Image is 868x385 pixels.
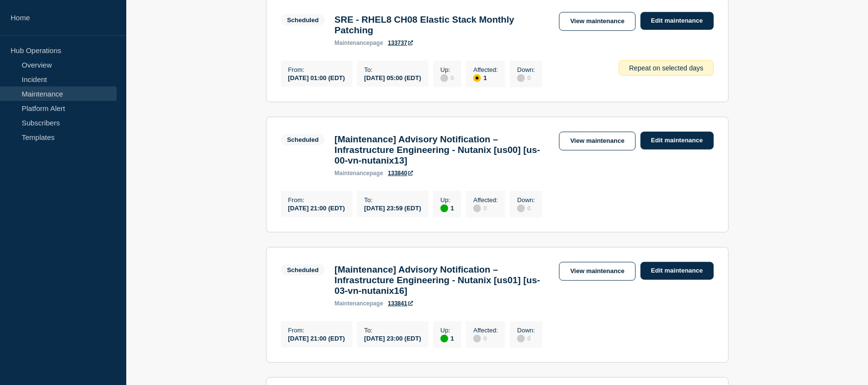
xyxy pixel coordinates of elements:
[334,170,383,177] p: page
[334,40,370,46] span: maintenance
[388,170,413,177] a: 133840
[559,12,635,31] a: View maintenance
[517,196,535,204] p: Down :
[441,327,454,334] p: Up :
[334,134,549,166] h3: [Maintenance] Advisory Notification – Infrastructure Engineering - Nutanix [us00] [us-00-vn-nutan...
[517,205,525,212] div: disabled
[559,132,635,151] a: View maintenance
[641,132,714,150] a: Edit maintenance
[441,335,448,343] div: up
[517,335,525,343] div: disabled
[441,66,454,73] p: Up :
[517,73,535,82] div: 0
[334,170,370,177] span: maintenance
[364,204,421,212] div: [DATE] 23:59 (EDT)
[473,327,498,334] p: Affected :
[364,66,421,73] p: To :
[473,66,498,73] p: Affected :
[641,12,714,30] a: Edit maintenance
[334,14,549,36] h3: SRE - RHEL8 CH08 Elastic Stack Monthly Patching
[388,300,413,307] a: 133841
[287,266,319,274] div: Scheduled
[473,205,481,212] div: disabled
[517,327,535,334] p: Down :
[288,334,345,342] div: [DATE] 21:00 (EDT)
[441,334,454,343] div: 1
[441,73,454,82] div: 0
[441,74,448,82] div: disabled
[334,264,549,296] h3: [Maintenance] Advisory Notification – Infrastructure Engineering - Nutanix [us01] [us-03-vn-nutan...
[334,40,383,46] p: page
[364,73,421,82] div: [DATE] 05:00 (EDT)
[641,262,714,280] a: Edit maintenance
[288,66,345,73] p: From :
[473,73,498,82] div: 1
[441,205,448,212] div: up
[288,327,345,334] p: From :
[559,262,635,281] a: View maintenance
[334,300,370,307] span: maintenance
[288,196,345,204] p: From :
[517,334,535,343] div: 0
[334,300,383,307] p: page
[288,73,345,82] div: [DATE] 01:00 (EDT)
[364,327,421,334] p: To :
[517,204,535,212] div: 0
[441,204,454,212] div: 1
[388,40,413,46] a: 133737
[473,334,498,343] div: 0
[288,204,345,212] div: [DATE] 21:00 (EDT)
[517,74,525,82] div: disabled
[473,74,481,82] div: affected
[517,66,535,73] p: Down :
[473,204,498,212] div: 0
[441,196,454,204] p: Up :
[364,196,421,204] p: To :
[287,16,319,24] div: Scheduled
[473,335,481,343] div: disabled
[364,334,421,342] div: [DATE] 23:00 (EDT)
[619,60,713,76] div: Repeat on selected days
[473,196,498,204] p: Affected :
[287,136,319,143] div: Scheduled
